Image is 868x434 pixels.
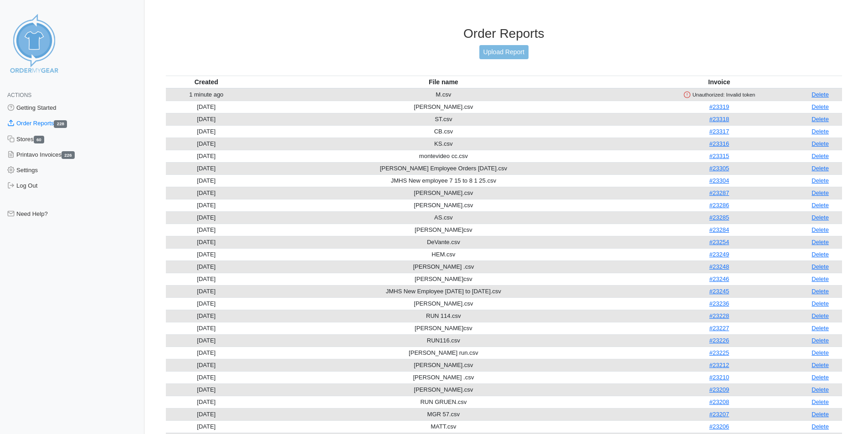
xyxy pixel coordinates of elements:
a: #23225 [709,349,729,356]
td: M.csv [247,88,640,101]
td: [PERSON_NAME].csv [247,297,640,310]
span: 228 [54,120,67,128]
a: #23236 [709,300,729,307]
a: Delete [812,411,829,418]
a: Delete [812,325,829,332]
a: #23228 [709,312,729,319]
span: 226 [62,151,75,159]
a: #23304 [709,177,729,184]
a: #23319 [709,103,729,110]
a: Delete [812,276,829,282]
span: Actions [7,92,31,98]
h3: Order Reports [166,26,842,41]
a: Delete [812,300,829,307]
td: [DATE] [166,347,247,359]
a: Delete [812,116,829,123]
a: #23226 [709,337,729,344]
a: Delete [812,202,829,209]
td: [DATE] [166,408,247,420]
td: CB.csv [247,125,640,138]
td: MATT.csv [247,420,640,433]
td: [DATE] [166,224,247,236]
a: Delete [812,177,829,184]
a: Delete [812,103,829,110]
div: Unauthorized: Invalid token [642,91,797,99]
td: RUN 114.csv [247,310,640,322]
td: JMHS New employee 7 15 to 8 1 25.csv [247,174,640,187]
a: Delete [812,239,829,245]
td: [PERSON_NAME].csv [247,383,640,396]
a: #23246 [709,276,729,282]
td: [PERSON_NAME] Employee Orders [DATE].csv [247,162,640,174]
a: Delete [812,214,829,221]
td: [PERSON_NAME].csv [247,199,640,211]
td: [PERSON_NAME] run.csv [247,347,640,359]
td: [DATE] [166,420,247,433]
a: Delete [812,128,829,135]
td: [DATE] [166,150,247,162]
a: #23286 [709,202,729,209]
td: [DATE] [166,285,247,297]
td: HEM.csv [247,248,640,260]
td: [DATE] [166,359,247,371]
a: Delete [812,337,829,344]
td: [PERSON_NAME]csv [247,273,640,285]
a: #23305 [709,165,729,172]
a: Delete [812,312,829,319]
a: #23254 [709,239,729,245]
a: #23317 [709,128,729,135]
td: [DATE] [166,383,247,396]
a: #23210 [709,374,729,381]
a: #23227 [709,325,729,332]
td: [DATE] [166,260,247,273]
td: AS.csv [247,211,640,224]
td: [DATE] [166,211,247,224]
a: Delete [812,288,829,295]
td: [DATE] [166,396,247,408]
a: Delete [812,362,829,368]
td: [DATE] [166,236,247,248]
a: #23316 [709,140,729,147]
a: #23318 [709,116,729,123]
a: Delete [812,189,829,196]
td: [DATE] [166,310,247,322]
td: [DATE] [166,138,247,150]
td: [DATE] [166,125,247,138]
a: #23208 [709,398,729,405]
td: [DATE] [166,371,247,383]
th: Invoice [640,76,799,88]
td: [DATE] [166,248,247,260]
a: #23207 [709,411,729,418]
td: [PERSON_NAME] .csv [247,371,640,383]
td: [DATE] [166,322,247,334]
td: [PERSON_NAME]csv [247,224,640,236]
td: 1 minute ago [166,88,247,101]
a: Delete [812,165,829,172]
td: [PERSON_NAME].csv [247,359,640,371]
td: [PERSON_NAME].csv [247,187,640,199]
span: 60 [34,136,45,143]
td: ST.csv [247,113,640,125]
a: Delete [812,140,829,147]
td: [DATE] [166,113,247,125]
td: KS.csv [247,138,640,150]
a: #23287 [709,189,729,196]
a: Delete [812,251,829,258]
a: Delete [812,349,829,356]
td: [DATE] [166,187,247,199]
td: [PERSON_NAME]csv [247,322,640,334]
td: [DATE] [166,273,247,285]
td: MGR 57.csv [247,408,640,420]
a: Delete [812,91,829,98]
td: montevideo cc.csv [247,150,640,162]
a: #23212 [709,362,729,368]
a: Delete [812,153,829,159]
a: #23209 [709,386,729,393]
td: JMHS New Employee [DATE] to [DATE].csv [247,285,640,297]
a: Delete [812,423,829,430]
a: #23249 [709,251,729,258]
a: #23285 [709,214,729,221]
td: RUN GRUEN.csv [247,396,640,408]
a: #23284 [709,226,729,233]
td: [DATE] [166,199,247,211]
